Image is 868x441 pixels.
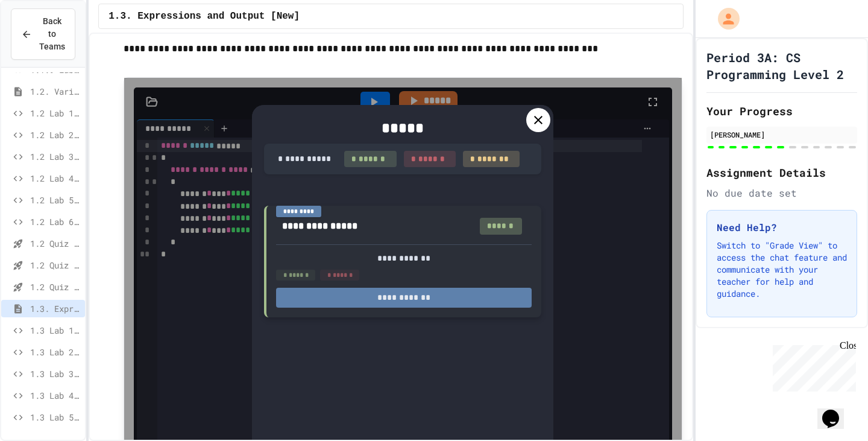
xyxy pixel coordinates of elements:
[30,237,80,250] span: 1.2 Quiz 1: Variables and Data Types
[30,281,80,293] span: 1.2 Quiz 3: Variables and Data Types
[30,302,80,315] span: 1.3. Expressions and Output [New]
[817,393,856,429] iframe: chat widget
[706,49,857,83] h1: Period 3A: CS Programming Level 2
[30,85,80,98] span: 1.2. Variables and Data Types
[30,324,80,337] span: 1.3 Lab 1:Temperature Display Fix
[717,220,847,235] h3: Need Help?
[30,259,80,271] span: 1.2 Quiz 2: Variables and Data Types
[706,103,857,119] h2: Your Progress
[30,150,80,163] span: 1.2 Lab 3: Restaurant Order System
[30,194,80,206] span: 1.2 Lab 5: Weather Station Debugger
[706,164,857,181] h2: Assignment Details
[717,240,847,300] p: Switch to "Grade View" to access the chat feature and communicate with your teacher for help and ...
[30,367,80,380] span: 1.3 Lab 3: Score Board Fixer
[30,172,80,185] span: 1.2 Lab 4: Team Stats Calculator
[39,15,65,53] span: Back to Teams
[710,129,854,140] div: [PERSON_NAME]
[705,5,743,33] div: My Account
[30,346,80,358] span: 1.3 Lab 2: Snack Budget Tracker
[30,128,80,141] span: 1.2 Lab 2: Library Card Creator
[706,186,857,200] div: No due date set
[11,8,75,60] button: Back to Teams
[30,411,80,424] span: 1.3 Lab 5: Grade Calculator Pro
[30,107,80,119] span: 1.2 Lab 1: Pet Profile Fix
[30,389,80,402] span: 1.3 Lab 4: Receipt Formatter
[30,215,80,228] span: 1.2 Lab 6: Scientific Calculator
[5,5,83,77] div: Chat with us now!Close
[768,340,856,392] iframe: chat widget
[108,9,300,24] span: 1.3. Expressions and Output [New]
